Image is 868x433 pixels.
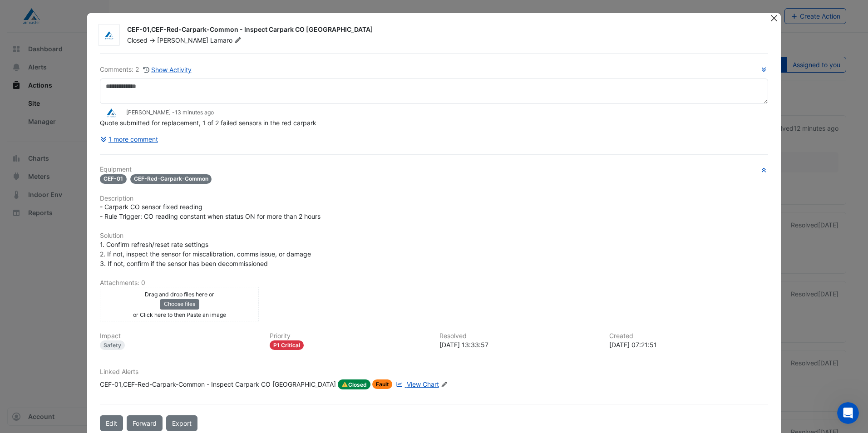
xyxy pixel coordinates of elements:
[210,36,243,45] span: Lamaro
[130,174,212,184] span: CEF-Red-Carpark-Common
[441,381,448,388] fa-icon: Edit Linked Alerts
[407,380,439,388] span: View Chart
[160,299,199,309] button: Choose files
[100,232,768,240] h6: Solution
[609,340,768,349] div: [DATE] 07:21:51
[149,36,155,44] span: ->
[100,195,768,202] h6: Description
[100,203,321,220] span: - Carpark CO sensor fixed reading - Rule Trigger: CO reading constant when status ON for more tha...
[166,415,197,431] a: Export
[100,279,768,287] h6: Attachments: 0
[127,36,148,44] span: Closed
[270,340,304,350] div: P1 Critical
[100,64,192,75] div: Comments: 2
[270,332,429,340] h6: Priority
[338,379,370,389] span: Closed
[100,379,336,389] div: CEF-01,CEF-Red-Carpark-Common - Inspect Carpark CO [GEOGRAPHIC_DATA]
[837,402,859,424] iframe: Intercom live chat
[133,311,226,318] small: or Click here to then Paste an image
[100,368,768,376] h6: Linked Alerts
[145,291,214,298] small: Drag and drop files here or
[100,119,316,127] span: Quote submitted for replacement, 1 of 2 failed sensors in the red carpark
[126,108,214,117] small: [PERSON_NAME] -
[127,415,163,431] button: Forward
[439,332,598,340] h6: Resolved
[609,332,768,340] h6: Created
[769,13,779,23] button: Close
[100,174,127,184] span: CEF-01
[143,64,192,75] button: Show Activity
[100,131,158,147] button: 1 more comment
[372,379,393,389] span: Fault
[99,31,119,40] img: Airmaster Australia
[100,340,125,350] div: Safety
[394,379,439,389] a: View Chart
[100,166,768,173] h6: Equipment
[175,109,214,116] span: 2025-08-25 13:33:45
[100,415,123,431] button: Edit
[439,340,598,349] div: [DATE] 13:33:57
[100,332,259,340] h6: Impact
[100,241,311,267] span: 1. Confirm refresh/reset rate settings 2. If not, inspect the sensor for miscalibration, comms is...
[127,25,759,36] div: CEF-01,CEF-Red-Carpark-Common - Inspect Carpark CO [GEOGRAPHIC_DATA]
[157,36,208,44] span: [PERSON_NAME]
[100,108,123,118] img: Airmaster Australia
